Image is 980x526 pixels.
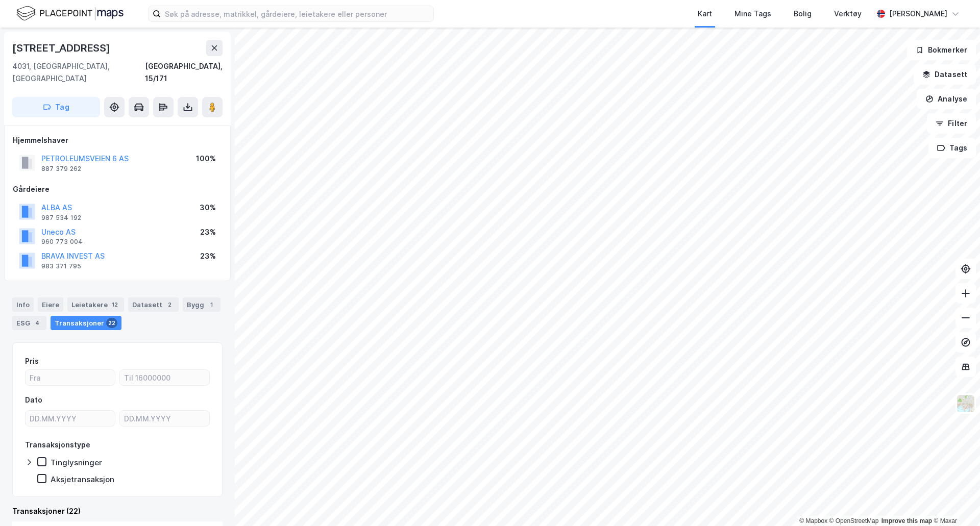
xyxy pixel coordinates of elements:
div: Pris [25,355,39,367]
div: Info [12,297,34,312]
input: DD.MM.YYYY [120,411,209,426]
div: Tinglysninger [51,458,102,467]
div: Kart [698,8,712,20]
img: Z [956,394,975,413]
div: ESG [12,316,46,330]
div: [PERSON_NAME] [889,8,947,20]
div: 23% [200,226,216,238]
div: Verktøy [834,8,862,20]
button: Bokmerker [907,40,976,60]
div: Aksjetransaksjon [51,474,114,484]
div: 983 371 795 [41,262,81,270]
div: Kontrollprogram for chat [929,477,980,526]
button: Tags [928,138,976,158]
a: Improve this map [881,517,932,524]
a: OpenStreetMap [829,517,879,524]
div: Bolig [794,8,812,20]
iframe: Chat Widget [929,477,980,526]
input: Søk på adresse, matrikkel, gårdeiere, leietakere eller personer [161,6,433,21]
div: 30% [200,202,216,214]
div: Hjemmelshaver [13,134,222,146]
div: 1 [206,299,216,310]
div: 12 [110,299,120,310]
div: Transaksjonstype [25,439,90,451]
button: Filter [927,113,976,134]
div: [GEOGRAPHIC_DATA], 15/171 [145,60,223,85]
div: Eiere [38,297,63,312]
div: 2 [164,299,175,310]
input: DD.MM.YYYY [26,411,115,426]
div: Transaksjoner (22) [12,505,223,517]
div: [STREET_ADDRESS] [12,40,112,56]
div: Datasett [128,297,179,312]
div: 4031, [GEOGRAPHIC_DATA], [GEOGRAPHIC_DATA] [12,60,145,85]
input: Fra [26,370,115,385]
a: Mapbox [799,517,827,524]
div: 100% [196,153,216,165]
div: Mine Tags [734,8,771,20]
div: 22 [106,318,117,328]
div: 887 379 262 [41,165,81,173]
img: logo.f888ab2527a4732fd821a326f86c7f29.svg [16,5,124,22]
div: Bygg [183,297,220,312]
div: 23% [200,250,216,262]
div: Dato [25,394,42,406]
div: 4 [32,318,42,328]
button: Analyse [917,89,976,109]
div: 987 534 192 [41,214,81,222]
div: Leietakere [67,297,124,312]
button: Datasett [914,64,976,85]
input: Til 16000000 [120,370,209,385]
div: Gårdeiere [13,183,222,195]
div: Transaksjoner [51,316,121,330]
button: Tag [12,97,100,117]
div: 960 773 004 [41,238,83,246]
